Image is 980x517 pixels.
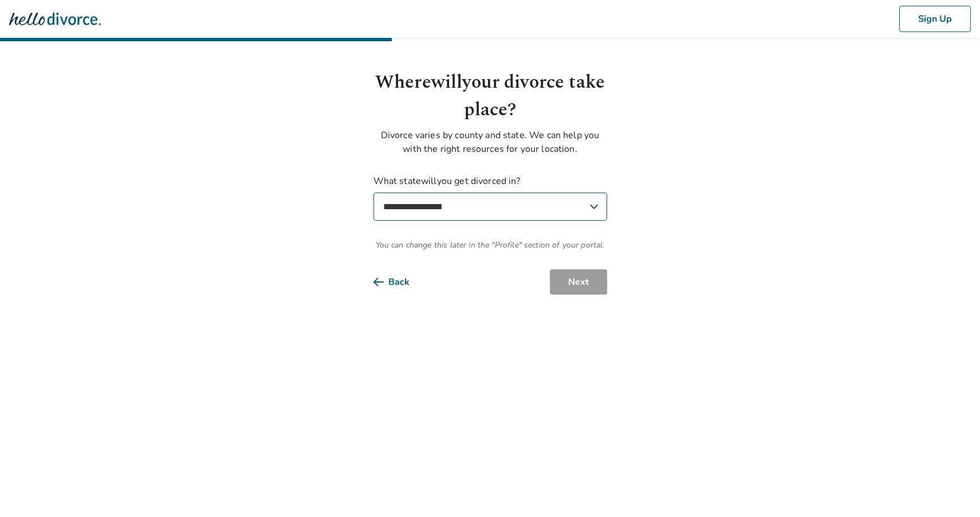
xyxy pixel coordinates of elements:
iframe: Chat Widget [923,462,980,517]
h1: Where will your divorce take place? [373,69,607,124]
button: Next [550,269,607,295]
label: What state will you get divorced in? [373,174,607,221]
span: You can change this later in the "Profile" section of your portal. [373,239,607,251]
button: Sign Up [899,6,971,32]
p: Divorce varies by county and state. We can help you with the right resources for your location. [373,128,607,156]
select: What statewillyou get divorced in? [373,193,607,221]
button: Back [373,269,428,295]
img: Hello Divorce Logo [9,7,101,30]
